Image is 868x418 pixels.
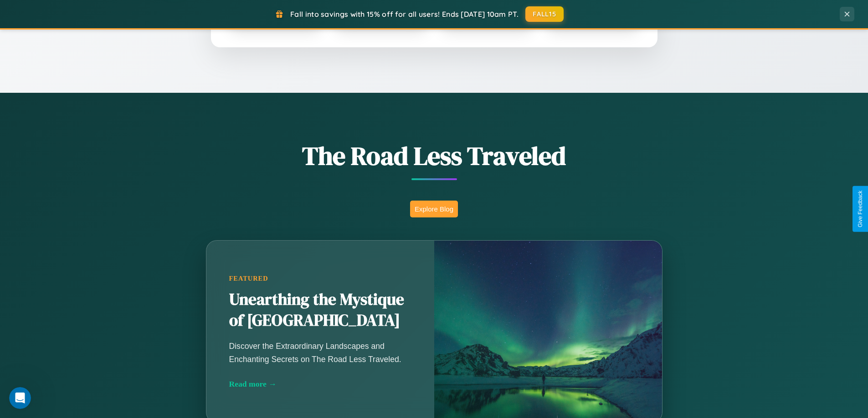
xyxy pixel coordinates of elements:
button: Explore Blog [410,201,458,217]
p: Discover the Extraordinary Landscapes and Enchanting Secrets on The Road Less Traveled. [229,340,411,365]
div: Featured [229,275,411,282]
div: Give Feedback [857,191,863,227]
button: FALL15 [525,6,564,22]
h1: The Road Less Traveled [161,138,708,173]
span: Fall into savings with 15% off for all users! Ends [DATE] 10am PT. [290,10,519,19]
h2: Unearthing the Mystique of [GEOGRAPHIC_DATA] [229,289,411,331]
iframe: Intercom live chat [9,387,31,409]
div: Read more → [229,379,411,389]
